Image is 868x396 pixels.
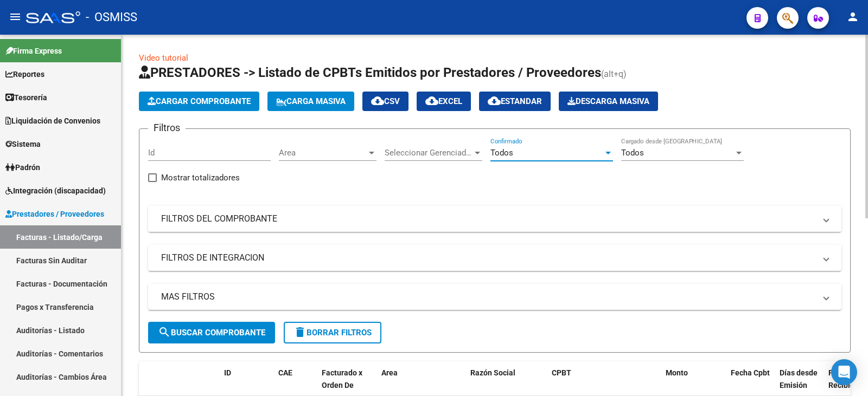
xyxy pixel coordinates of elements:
[780,368,818,389] span: Días desde Emisión
[5,68,44,80] span: Reportes
[139,65,601,80] span: PRESTADORES -> Listado de CPBTs Emitidos por Prestadores / Proveedores
[5,92,47,103] span: Tesorería
[148,206,841,232] mat-expansion-panel-header: FILTROS DEL COMPROBANTE
[148,284,841,310] mat-expansion-panel-header: MAS FILTROS
[276,96,346,106] span: Carga Masiva
[278,368,292,377] span: CAE
[293,328,372,337] span: Borrar Filtros
[371,96,400,106] span: CSV
[158,328,265,337] span: Buscar Comprobante
[161,291,815,303] mat-panel-title: MAS FILTROS
[417,92,471,111] button: EXCEL
[148,245,841,271] mat-expansion-panel-header: FILTROS DE INTEGRACION
[381,368,398,377] span: Area
[139,92,259,111] button: Cargar Comprobante
[5,45,62,57] span: Firma Express
[158,326,171,339] mat-icon: search
[666,368,688,377] span: Monto
[5,161,40,173] span: Padrón
[161,171,240,184] span: Mostrar totalizadores
[293,326,307,339] mat-icon: delete
[846,10,859,23] mat-icon: person
[267,92,354,111] button: Carga Masiva
[148,96,251,106] span: Cargar Comprobante
[86,5,137,29] span: - OSMISS
[425,94,438,107] mat-icon: cloud_download
[621,148,644,158] span: Todos
[828,368,859,389] span: Fecha Recibido
[559,92,658,111] app-download-masive: Descarga masiva de comprobantes (adjuntos)
[488,94,501,107] mat-icon: cloud_download
[371,94,384,107] mat-icon: cloud_download
[322,368,362,389] span: Facturado x Orden De
[161,252,815,264] mat-panel-title: FILTROS DE INTEGRACION
[559,92,658,111] button: Descarga Masiva
[5,208,104,220] span: Prestadores / Proveedores
[362,92,409,111] button: CSV
[5,138,41,150] span: Sistema
[831,359,857,385] div: Open Intercom Messenger
[479,92,551,111] button: Estandar
[279,148,367,158] span: Area
[284,322,381,343] button: Borrar Filtros
[425,96,462,106] span: EXCEL
[148,322,275,343] button: Buscar Comprobante
[224,368,231,377] span: ID
[601,69,627,79] span: (alt+q)
[731,368,770,377] span: Fecha Cpbt
[470,368,515,377] span: Razón Social
[5,115,100,127] span: Liquidación de Convenios
[161,213,815,225] mat-panel-title: FILTROS DEL COMPROBANTE
[490,148,513,158] span: Todos
[148,120,186,135] h3: Filtros
[139,53,188,63] a: Video tutorial
[9,10,22,23] mat-icon: menu
[552,368,571,377] span: CPBT
[567,96,649,106] span: Descarga Masiva
[488,96,542,106] span: Estandar
[5,185,106,197] span: Integración (discapacidad)
[385,148,473,158] span: Seleccionar Gerenciador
